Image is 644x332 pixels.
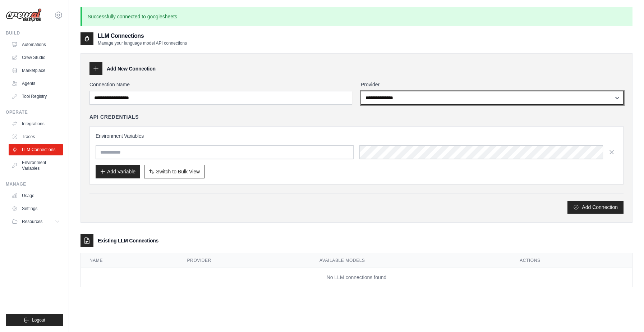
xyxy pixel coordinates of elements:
th: Provider [179,253,311,268]
a: Traces [9,131,63,142]
h2: LLM Connections [98,32,187,40]
h3: Existing LLM Connections [98,237,158,244]
label: Connection Name [89,81,352,88]
th: Name [81,253,179,268]
label: Provider [361,81,624,88]
img: Logo [6,8,42,22]
a: LLM Connections [9,144,63,155]
span: Resources [22,219,42,224]
a: Agents [9,78,63,89]
button: Switch to Bulk View [144,165,204,178]
a: Settings [9,203,63,214]
h3: Add New Connection [107,65,156,72]
th: Actions [511,253,632,268]
button: Add Variable [96,165,140,178]
a: Marketplace [9,65,63,76]
a: Integrations [9,118,63,129]
h3: Environment Variables [96,132,617,140]
a: Tool Registry [9,91,63,102]
a: Environment Variables [9,157,63,174]
p: Manage your language model API connections [98,40,187,46]
button: Add Connection [567,201,624,214]
div: Manage [6,181,63,187]
span: Switch to Bulk View [156,168,200,175]
a: Automations [9,39,63,50]
span: Logout [32,317,45,323]
a: Crew Studio [9,52,63,63]
button: Logout [6,314,63,326]
div: Operate [6,109,63,115]
p: Successfully connected to googlesheets [80,7,632,26]
h4: API Credentials [89,113,139,120]
div: Build [6,30,63,36]
th: Available Models [311,253,511,268]
td: No LLM connections found [81,268,632,287]
button: Resources [9,216,63,227]
a: Usage [9,190,63,201]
